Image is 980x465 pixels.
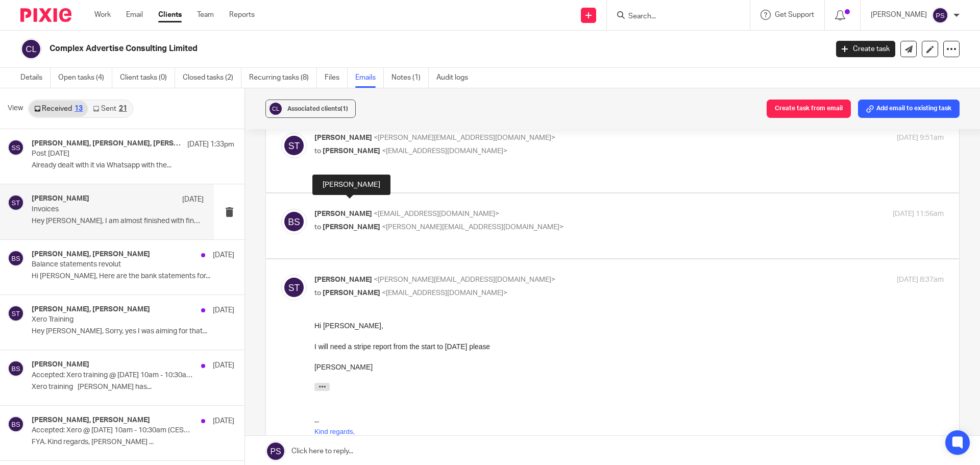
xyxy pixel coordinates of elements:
a: Open tasks (4) [58,68,112,88]
a: Closed tasks (2) [183,68,241,88]
span: [PERSON_NAME] [323,289,380,297]
a: Team [197,10,214,20]
span: <[EMAIL_ADDRESS][DOMAIN_NAME]> [382,148,507,155]
a: [PERSON_NAME][EMAIL_ADDRESS][DOMAIN_NAME] [7,186,182,194]
img: svg%3E [20,38,42,60]
p: [DATE] 11:56am [893,209,944,219]
a: Files [325,68,348,88]
p: Already dealt with it via Whatsapp with the... [32,161,234,170]
span: <[PERSON_NAME][EMAIL_ADDRESS][DOMAIN_NAME]> [382,224,563,231]
img: svg%3E [281,275,307,300]
a: Emails [355,68,384,88]
button: Add email to existing task [858,100,960,118]
h4: [PERSON_NAME] [32,194,89,203]
p: FYA. Kind regards, [PERSON_NAME] ... [32,438,234,447]
a: Client tasks (0) [120,68,175,88]
a: Create task [836,41,895,57]
a: Reports [229,10,255,20]
button: Associated clients(1) [265,100,356,118]
span: : [4,229,52,236]
span: Get Support [775,11,814,18]
span: (1) [340,106,348,112]
h4: [PERSON_NAME], [PERSON_NAME] [32,250,150,259]
span: [PERSON_NAME] [314,134,372,141]
img: svg%3E [8,139,24,156]
h4: [PERSON_NAME], [PERSON_NAME], [PERSON_NAME] [32,139,182,148]
a: Sent21 [88,101,132,117]
img: svg%3E [281,133,307,158]
p: Accepted: Xero training @ [DATE] 10am - 10:30am (CEST) ([PERSON_NAME][EMAIL_ADDRESS][DOMAIN_NAME]) [32,371,194,380]
a: [DOMAIN_NAME] [9,197,65,205]
p: Accepted: Xero @ [DATE] 10am - 10:30am (CEST) ([PERSON_NAME][EMAIL_ADDRESS][DOMAIN_NAME]) [32,426,194,435]
span: <[EMAIL_ADDRESS][DOMAIN_NAME]> [382,289,507,297]
a: Clients [158,10,182,20]
p: Xero training [PERSON_NAME] has... [32,383,234,391]
img: svg%3E [8,360,24,377]
p: [DATE] [213,360,234,371]
span: <[EMAIL_ADDRESS][DOMAIN_NAME]> [374,210,499,217]
span: [PERSON_NAME] [323,148,380,155]
p: Hey [PERSON_NAME], Sorry, yes I was aiming for that... [32,327,234,336]
span: to [314,224,321,231]
span: to [314,148,321,155]
a: Email [126,10,143,20]
p: [DATE] [213,416,234,426]
p: Hi [PERSON_NAME], Here are the bank statements for... [32,272,234,281]
div: 21 [119,105,127,112]
p: Post [DATE] [32,150,194,158]
div: [PERSON_NAME] [312,175,390,195]
a: Audit logs [436,68,476,88]
p: Hey [PERSON_NAME], I am almost finished with finding... [32,217,204,226]
img: Pixie [20,8,71,22]
a: Work [94,10,111,20]
p: [DATE] [182,194,204,205]
p: [DATE] 9:51am [897,133,944,143]
img: svg%3E [8,305,24,322]
span: [PERSON_NAME] [323,224,380,231]
h4: [PERSON_NAME] [32,360,89,369]
p: Balance statements revolut [32,260,194,269]
p: [DATE] 8:37am [897,275,944,285]
div: 13 [75,105,83,112]
span: [PERSON_NAME][EMAIL_ADDRESS][DOMAIN_NAME] [7,187,182,194]
h4: [PERSON_NAME], [PERSON_NAME] [32,305,150,314]
a: Details [20,68,51,88]
span: [PERSON_NAME] [314,276,372,283]
span: <[PERSON_NAME][EMAIL_ADDRESS][DOMAIN_NAME]> [374,134,555,141]
p: [PERSON_NAME] [871,10,927,20]
span: Associated clients [287,106,348,112]
img: svg%3E [268,101,283,116]
img: svg%3E [8,194,24,211]
a: Notes (1) [391,68,429,88]
span: to [314,289,321,297]
p: [DATE] 1:33pm [187,139,234,150]
h2: Complex Advertise Consulting Limited [50,43,667,54]
p: [DATE] [213,250,234,260]
img: svg%3E [281,209,307,234]
span: [PERSON_NAME] [314,210,372,217]
span: View [8,103,23,114]
button: Create task from email [767,100,851,118]
img: svg%3E [932,7,948,23]
p: [DATE] [213,305,234,315]
img: svg%3E [8,250,24,266]
span: <[PERSON_NAME][EMAIL_ADDRESS][DOMAIN_NAME]> [374,276,555,283]
b: 0191 337 1592 [6,229,52,236]
h4: [PERSON_NAME], [PERSON_NAME] [32,416,150,425]
p: Xero Training [32,315,194,324]
a: Recurring tasks (8) [249,68,317,88]
input: Search [627,12,719,21]
a: Received13 [29,101,88,117]
p: Invoices [32,205,169,214]
img: svg%3E [8,416,24,432]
